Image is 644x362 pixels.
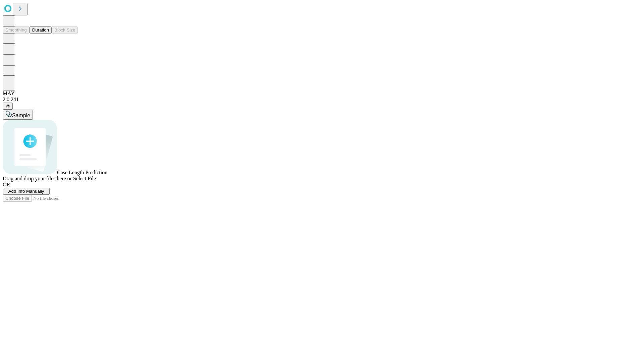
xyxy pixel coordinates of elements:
[3,182,10,187] span: OR
[12,113,30,118] span: Sample
[52,26,78,34] button: Block Size
[8,189,44,194] span: Add Info Manually
[3,26,30,34] button: Smoothing
[30,26,52,34] button: Duration
[57,170,107,175] span: Case Length Prediction
[3,90,641,97] div: MAY
[3,103,13,110] button: @
[3,110,33,120] button: Sample
[5,104,10,109] span: @
[3,188,50,195] button: Add Info Manually
[73,176,96,181] span: Select File
[3,176,72,181] span: Drag and drop your files here or
[3,97,641,103] div: 2.0.241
